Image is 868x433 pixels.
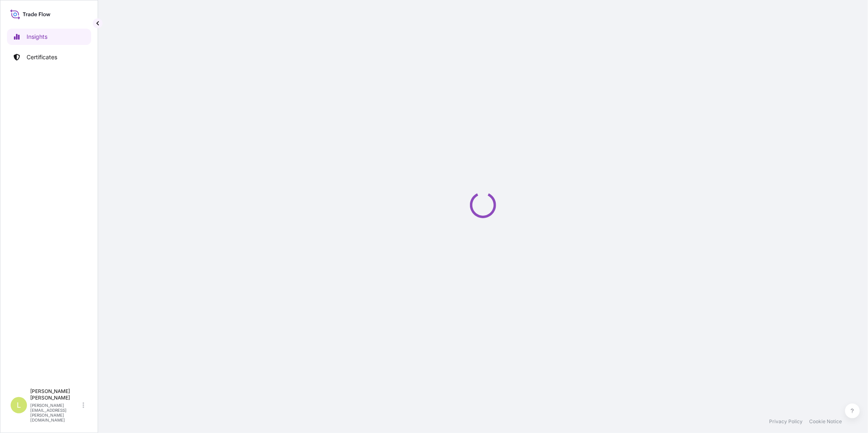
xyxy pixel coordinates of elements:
[7,49,91,65] a: Certificates
[7,29,91,45] a: Insights
[30,403,81,422] p: [PERSON_NAME][EMAIL_ADDRESS][PERSON_NAME][DOMAIN_NAME]
[27,33,47,41] p: Insights
[30,388,81,401] p: [PERSON_NAME] [PERSON_NAME]
[17,401,21,409] span: L
[809,418,842,425] a: Cookie Notice
[27,53,57,61] p: Certificates
[769,418,803,425] a: Privacy Policy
